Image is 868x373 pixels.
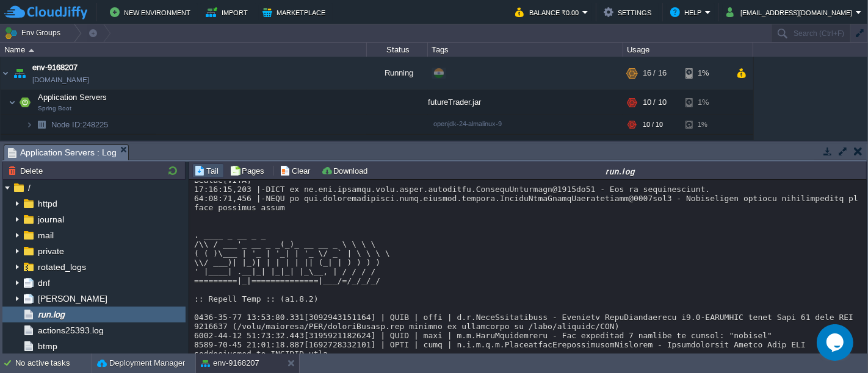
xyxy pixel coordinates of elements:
[280,165,314,176] button: Clear
[206,5,251,20] button: Import
[32,74,89,86] a: [DOMAIN_NAME]
[37,93,109,102] a: Application ServersSpring Boot
[110,5,194,20] button: New Environment
[29,49,34,52] img: AMDAwAAAACH5BAEAAAAALAAAAAABAAEAAAICRAEAOw==
[604,5,655,20] button: Settings
[367,43,427,57] div: Status
[35,341,59,352] a: btmp
[9,90,16,115] img: AMDAwAAAACH5BAEAAAAALAAAAAABAAEAAAICRAEAOw==
[35,214,66,225] a: journal
[11,57,28,90] img: AMDAwAAAACH5BAEAAAAALAAAAAABAAEAAAICRAEAOw==
[429,43,623,57] div: Tags
[643,90,667,115] div: 10 / 10
[15,353,92,373] div: No active tasks
[33,115,50,134] img: AMDAwAAAACH5BAEAAAAALAAAAAABAAEAAAICRAEAOw==
[194,165,222,176] button: Tail
[35,325,106,336] a: actions25393.log
[32,62,78,74] a: env-9168207
[16,90,34,115] img: AMDAwAAAACH5BAEAAAAALAAAAAABAAEAAAICRAEAOw==
[50,119,110,130] span: 248225
[35,309,67,320] a: run.log
[515,5,582,20] button: Balance ₹0.00
[726,5,856,20] button: [EMAIL_ADDRESS][DOMAIN_NAME]
[35,293,109,304] a: [PERSON_NAME]
[262,5,329,20] button: Marketplace
[376,166,865,176] div: run.log
[26,135,33,154] img: AMDAwAAAACH5BAEAAAAALAAAAAABAAEAAAICRAEAOw==
[35,277,52,288] a: dnf
[35,246,66,257] a: private
[26,115,33,134] img: AMDAwAAAACH5BAEAAAAALAAAAAABAAEAAAICRAEAOw==
[670,5,705,20] button: Help
[367,57,428,90] div: Running
[1,57,10,90] img: AMDAwAAAACH5BAEAAAAALAAAAAABAAEAAAICRAEAOw==
[51,120,82,129] span: Node ID:
[428,90,623,115] div: futureTrader.jar
[4,5,87,20] img: CloudJiffy
[35,261,88,272] a: rotated_logs
[38,105,71,112] span: Spring Boot
[685,57,725,90] div: 1%
[8,145,117,160] span: Application Servers : Log
[8,165,46,176] button: Delete
[817,324,856,361] iframe: chat widget
[4,24,65,41] button: Env Groups
[321,165,371,176] button: Download
[37,92,109,102] span: Application Servers
[643,57,667,90] div: 16 / 16
[230,165,268,176] button: Pages
[685,115,725,134] div: 1%
[35,230,56,241] a: mail
[50,139,99,149] a: Deployments
[433,120,502,127] span: openjdk-24-almalinux-9
[97,357,185,369] button: Deployment Manager
[33,135,50,154] img: AMDAwAAAACH5BAEAAAAALAAAAAABAAEAAAICRAEAOw==
[26,182,32,193] a: /
[624,43,753,57] div: Usage
[1,43,366,57] div: Name
[643,115,663,134] div: 10 / 10
[201,357,259,369] button: env-9168207
[50,119,110,130] a: Node ID:248225
[685,90,725,115] div: 1%
[35,198,59,209] a: httpd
